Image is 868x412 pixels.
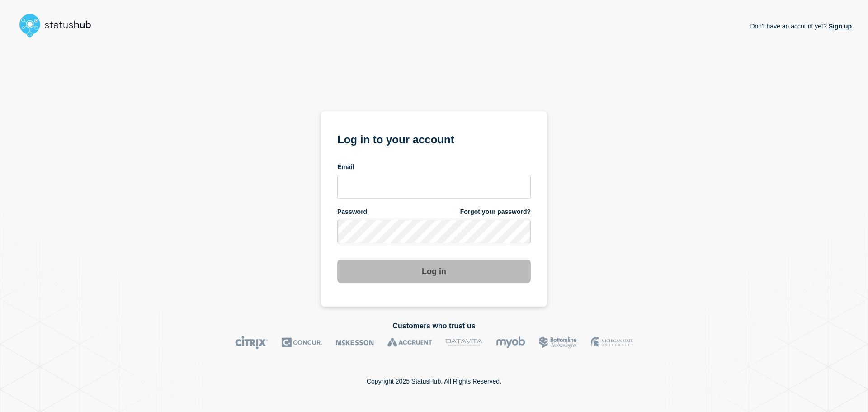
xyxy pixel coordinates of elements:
[282,336,322,349] img: Concur logo
[387,336,432,349] img: Accruent logo
[827,23,852,30] a: Sign up
[337,260,531,283] button: Log in
[539,336,577,349] img: Bottomline logo
[16,322,852,330] h2: Customers who trust us
[750,15,852,37] p: Don't have an account yet?
[446,336,482,349] img: DataVita logo
[460,208,531,216] a: Forgot your password?
[337,208,367,216] span: Password
[337,163,354,171] span: Email
[235,336,268,349] img: Citrix logo
[336,336,374,349] img: McKesson logo
[591,336,633,349] img: MSU logo
[337,130,531,147] h1: Log in to your account
[337,220,531,243] input: password input
[496,336,525,349] img: myob logo
[337,175,531,199] input: email input
[367,378,501,385] p: Copyright 2025 StatusHub. All Rights Reserved.
[16,11,102,40] img: StatusHub logo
